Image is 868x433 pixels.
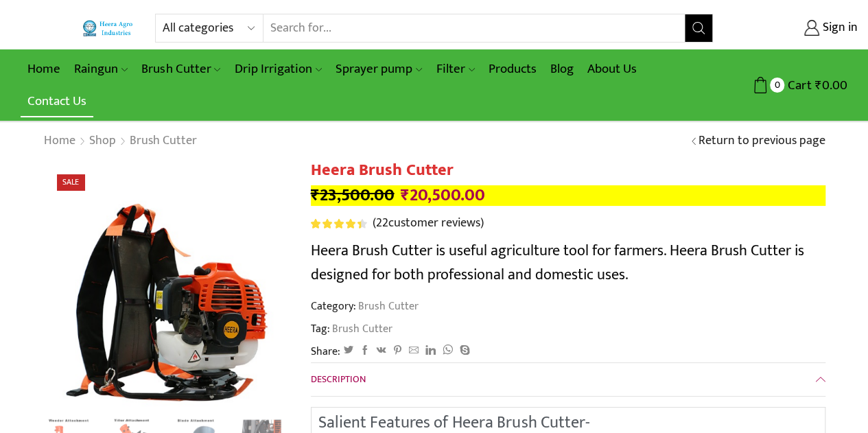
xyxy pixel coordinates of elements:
[89,132,117,150] a: Shop
[311,299,419,314] span: Category:
[373,215,484,233] a: (22customer reviews)
[311,371,366,387] span: Description
[311,344,340,360] span: Share:
[311,219,369,229] span: 22
[21,53,67,85] a: Home
[57,174,84,190] span: Sale
[329,53,429,85] a: Sprayer pump
[311,181,320,209] span: ₹
[318,414,818,431] h2: Salient Features of Heera Brush Cutter-
[784,76,812,95] span: Cart
[699,132,825,150] a: Return to previous page
[311,161,825,180] h1: Heera Brush Cutter
[21,85,93,117] a: Contact Us
[580,53,644,85] a: About Us
[67,53,134,85] a: Raingun
[43,132,76,150] a: Home
[819,19,858,37] span: Sign in
[311,321,825,337] span: Tag:
[43,161,290,408] div: 1 / 8
[330,321,392,337] a: Brush Cutter
[430,53,482,85] a: Filter
[263,14,685,42] input: Search for...
[734,16,858,40] a: Sign in
[228,53,329,85] a: Drip Irrigation
[311,363,825,396] a: Description
[311,219,362,229] span: Rated out of 5 based on customer ratings
[129,132,198,150] a: Brush Cutter
[815,75,822,96] span: ₹
[815,75,847,96] bdi: 0.00
[311,219,366,229] div: Rated 4.55 out of 5
[401,181,485,209] bdi: 20,500.00
[685,14,712,42] button: Search button
[134,53,227,85] a: Brush Cutter
[311,181,395,209] bdi: 23,500.00
[482,53,543,85] a: Products
[727,73,847,98] a: 0 Cart ₹0.00
[543,53,580,85] a: Blog
[356,297,419,315] a: Brush Cutter
[401,181,410,209] span: ₹
[311,238,804,288] span: Heera Brush Cutter is useful agriculture tool for farmers. Heera Brush Cutter is designed for bot...
[770,78,784,92] span: 0
[376,213,388,233] span: 22
[43,132,198,150] nav: Breadcrumb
